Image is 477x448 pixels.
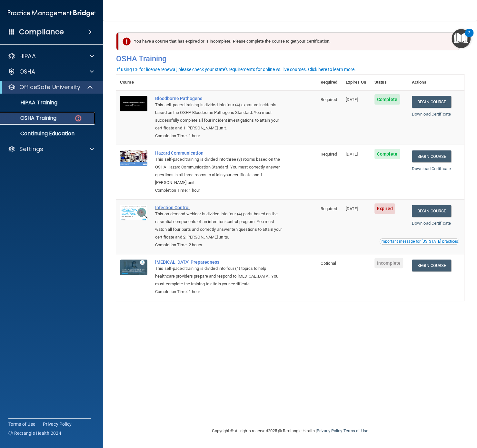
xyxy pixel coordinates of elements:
[343,428,368,433] a: Terms of Use
[19,83,80,91] p: OfficeSafe University
[8,68,94,76] a: OSHA
[155,205,284,210] a: Infection Control
[116,66,357,73] button: If using CE for license renewal, please check your state's requirements for online vs. live cours...
[155,150,284,156] a: Hazard Communication
[374,149,400,159] span: Complete
[412,166,451,171] a: Download Certificate
[19,145,43,153] p: Settings
[43,421,72,427] a: Privacy Policy
[19,27,64,36] h4: Compliance
[381,239,458,243] div: Important message for [US_STATE] practices
[412,205,451,217] a: Begin Course
[374,258,403,268] span: Incomplete
[371,75,408,90] th: Status
[346,97,358,102] span: [DATE]
[8,421,35,427] a: Terms of Use
[8,83,94,91] a: OfficeSafe University
[155,288,284,296] div: Completion Time: 1 hour
[19,68,35,76] p: OSHA
[468,33,470,41] div: 2
[346,206,358,211] span: [DATE]
[321,261,336,266] span: Optional
[321,152,337,157] span: Required
[123,37,131,46] img: exclamation-circle-solid-danger.72ef9ffc.png
[116,75,151,90] th: Course
[119,32,460,50] div: You have a course that has expired or is incomplete. Please complete the course to get your certi...
[155,101,284,132] div: This self-paced training is divided into four (4) exposure incidents based on the OSHA Bloodborne...
[155,132,284,140] div: Completion Time: 1 hour
[408,75,464,90] th: Actions
[321,206,337,211] span: Required
[155,260,284,265] a: [MEDICAL_DATA] Preparedness
[346,152,358,157] span: [DATE]
[173,421,408,441] div: Copyright © All rights reserved 2025 @ Rectangle Health | |
[374,94,400,105] span: Complete
[412,112,451,117] a: Download Certificate
[8,7,95,20] img: PMB logo
[155,96,284,101] a: Bloodborne Pathogens
[116,54,464,63] h4: OSHA Training
[8,52,94,60] a: HIPAA
[155,241,284,249] div: Completion Time: 2 hours
[342,75,371,90] th: Expires On
[317,75,342,90] th: Required
[412,96,451,108] a: Begin Course
[4,99,57,106] p: HIPAA Training
[412,150,451,162] a: Begin Course
[155,156,284,187] div: This self-paced training is divided into three (3) rooms based on the OSHA Hazard Communication S...
[317,428,342,433] a: Privacy Policy
[8,430,61,436] span: Ⓒ Rectangle Health 2024
[19,52,36,60] p: HIPAA
[374,203,395,214] span: Expired
[4,130,92,137] p: Continuing Education
[155,210,284,241] div: This on-demand webinar is divided into four (4) parts based on the essential components of an inf...
[155,265,284,288] div: This self-paced training is divided into four (4) topics to help healthcare providers prepare and...
[8,145,94,153] a: Settings
[4,115,56,121] p: OSHA Training
[321,97,337,102] span: Required
[380,238,459,245] button: Read this if you are a dental practitioner in the state of CA
[155,187,284,194] div: Completion Time: 1 hour
[365,402,469,428] iframe: Drift Widget Chat Controller
[452,29,471,48] button: Open Resource Center, 2 new notifications
[117,67,356,72] div: If using CE for license renewal, please check your state's requirements for online vs. live cours...
[74,114,82,122] img: danger-circle.6113f641.png
[412,260,451,271] a: Begin Course
[412,221,451,226] a: Download Certificate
